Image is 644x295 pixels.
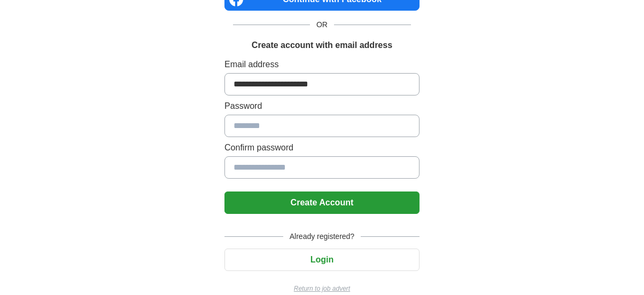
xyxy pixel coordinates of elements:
label: Password [224,100,420,113]
span: OR [310,19,334,30]
a: Login [224,255,420,264]
button: Create Account [224,192,420,214]
h1: Create account with email address [252,39,392,52]
label: Confirm password [224,141,420,154]
button: Login [224,249,420,271]
label: Email address [224,58,420,71]
span: Already registered? [283,231,361,242]
a: Return to job advert [224,284,420,293]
